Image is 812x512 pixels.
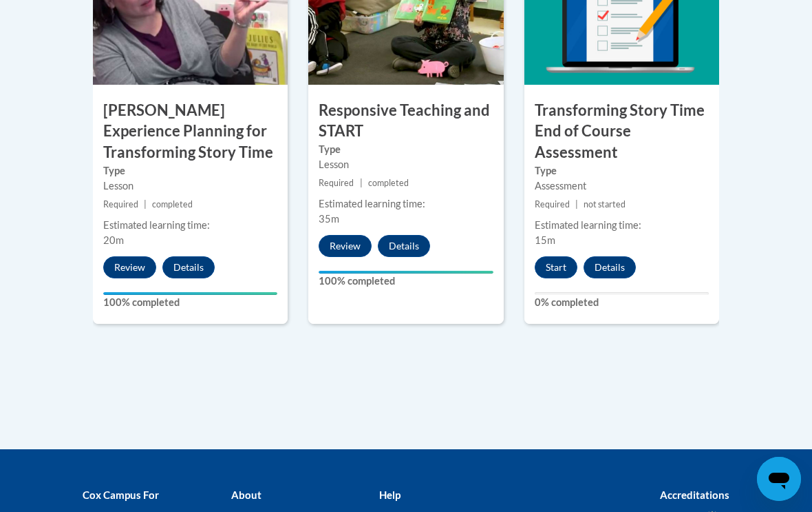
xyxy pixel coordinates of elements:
div: Estimated learning time: [535,218,709,233]
button: Details [584,256,636,278]
span: 15m [535,234,555,246]
label: 100% completed [103,295,277,310]
div: Your progress [103,292,277,295]
span: Required [103,199,138,209]
div: Estimated learning time: [319,196,493,212]
iframe: Button to launch messaging window [757,457,801,501]
div: Your progress [319,271,493,274]
label: 100% completed [319,274,493,289]
h3: [PERSON_NAME] Experience Planning for Transforming Story Time [93,100,288,163]
span: 35m [319,213,339,225]
span: not started [584,199,626,209]
h3: Transforming Story Time End of Course Assessment [524,100,719,163]
button: Details [162,256,215,278]
label: 0% completed [535,295,709,310]
button: Review [103,256,156,278]
button: Review [319,235,372,257]
button: Details [378,235,430,257]
b: Cox Campus For [83,489,159,501]
span: Required [319,178,354,188]
span: completed [368,178,409,188]
b: Accreditations [660,489,729,501]
label: Type [103,163,277,178]
div: Assessment [535,178,709,194]
div: Lesson [103,178,277,194]
button: Start [535,256,577,278]
b: About [231,489,261,501]
label: Type [535,163,709,178]
span: | [144,199,147,209]
div: Estimated learning time: [103,218,277,233]
span: Required [535,199,570,209]
span: completed [152,199,193,209]
span: | [575,199,578,209]
span: 20m [103,234,124,246]
div: Lesson [319,157,493,172]
span: | [360,178,363,188]
h3: Responsive Teaching and START [308,100,503,143]
label: Type [319,142,493,157]
b: Help [379,489,400,501]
